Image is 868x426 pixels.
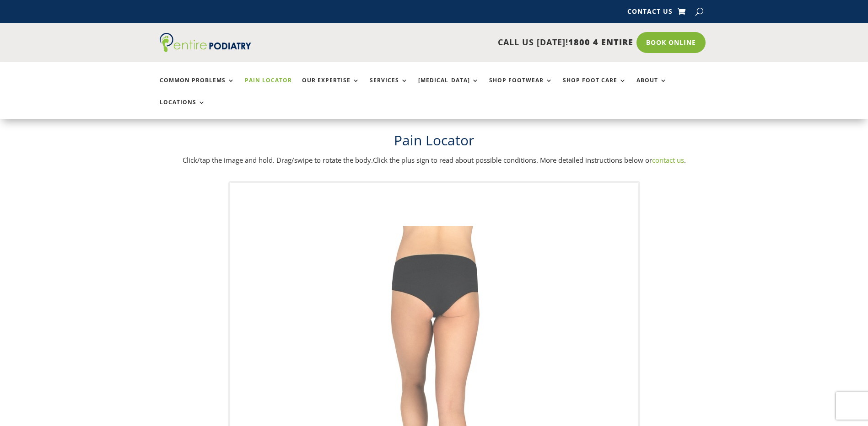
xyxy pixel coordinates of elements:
a: Shop Foot Care [563,77,626,97]
span: Click the plus sign to read about possible conditions. More detailed instructions below or . [373,155,686,165]
a: Pain Locator [245,77,292,97]
a: Common Problems [160,77,235,97]
a: Our Expertise [302,77,360,97]
a: contact us [652,155,684,165]
span: Click/tap the image and hold. Drag/swipe to rotate the body. [183,155,373,165]
a: [MEDICAL_DATA] [418,77,479,97]
span: 1800 4 ENTIRE [568,37,633,48]
a: Shop Footwear [489,77,553,97]
h1: Pain Locator [160,131,709,154]
a: Locations [160,99,205,119]
a: Contact Us [627,8,673,18]
p: CALL US [DATE]! [286,37,633,48]
a: Entire Podiatry [160,45,251,54]
a: Services [370,77,408,97]
a: Book Online [636,32,706,53]
a: About [636,77,667,97]
img: logo (1) [160,33,251,52]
